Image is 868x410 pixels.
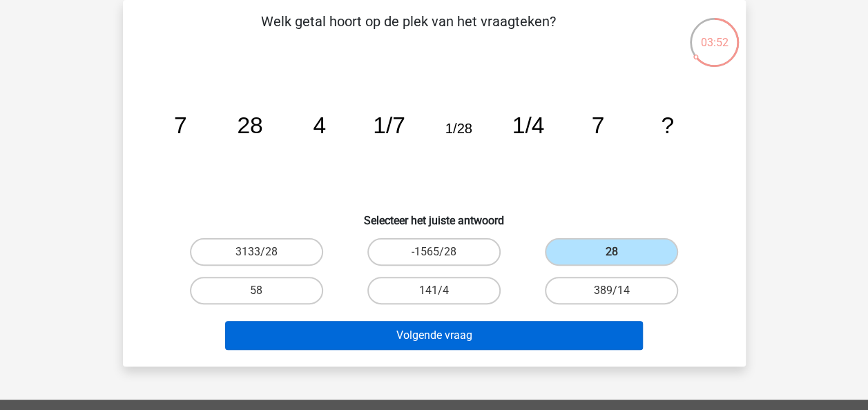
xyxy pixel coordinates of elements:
tspan: 1/4 [512,113,544,138]
h6: Selecteer het juiste antwoord [145,203,724,227]
div: 03:52 [688,17,740,51]
label: 3133/28 [190,238,323,266]
label: 28 [545,238,678,266]
button: Volgende vraag [225,321,643,350]
tspan: 7 [173,113,186,138]
tspan: 1/28 [445,121,472,136]
tspan: 28 [237,113,262,138]
tspan: ? [661,113,674,138]
tspan: 7 [591,113,604,138]
label: 141/4 [367,277,501,304]
label: 389/14 [545,277,678,304]
label: -1565/28 [367,238,501,266]
p: Welk getal hoort op de plek van het vraagteken? [145,11,672,52]
tspan: 4 [313,113,326,138]
tspan: 1/7 [373,113,405,138]
label: 58 [190,277,323,304]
